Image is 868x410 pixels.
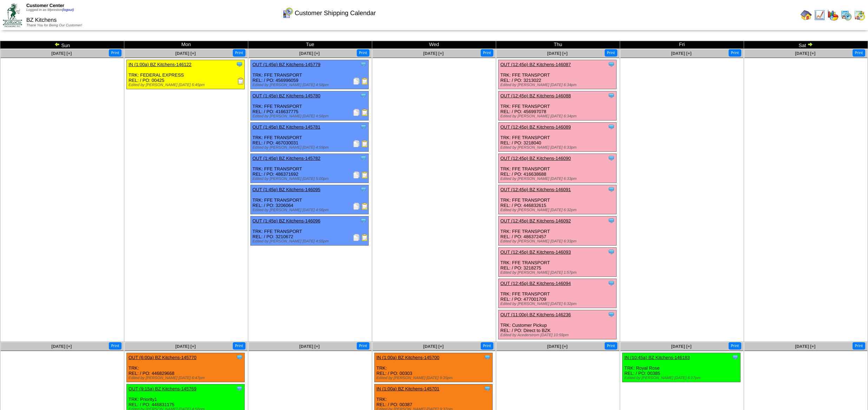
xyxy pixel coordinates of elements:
[127,353,245,382] div: TRK: REL: / PO: 446829668
[109,342,121,350] button: Print
[299,51,320,56] a: [DATE] [+]
[500,93,571,98] a: OUT (12:45p) BZ Kitchens-146088
[608,280,615,287] img: Tooltip
[26,8,74,12] span: Logged in as Mpreston
[360,92,367,99] img: Tooltip
[353,140,360,147] img: Packing Slip
[500,333,616,337] div: Edited by Acederstrom [DATE] 10:59pm
[252,93,320,98] a: OUT (1:45p) BZ Kitchens-145780
[129,62,191,67] a: IN (1:00a) BZ Kitchens-146122
[499,248,617,277] div: TRK: FFE TRANSPORT REL: / PO: 3218275
[795,51,815,56] span: [DATE] [+]
[360,217,367,224] img: Tooltip
[127,60,245,89] div: TRK: FEDERAL EXPRESS REL: / PO: 00425
[671,344,691,349] a: [DATE] [+]
[0,41,124,49] td: Sun
[252,187,320,192] a: OUT (1:45p) BZ Kitchens-146095
[608,311,615,318] img: Tooltip
[299,344,320,349] a: [DATE] [+]
[357,49,369,57] button: Print
[175,344,196,349] a: [DATE] [+]
[295,9,376,17] span: Customer Shipping Calendar
[608,155,615,162] img: Tooltip
[26,3,64,8] span: Customer Center
[236,354,243,361] img: Tooltip
[499,279,617,308] div: TRK: FFE TRANSPORT REL: / PO: 477001709
[608,92,615,99] img: Tooltip
[608,248,615,255] img: Tooltip
[252,218,320,223] a: OUT (1:45p) BZ Kitchens-146096
[500,62,571,67] a: OUT (12:45p) BZ Kitchens-146087
[353,109,360,116] img: Packing Slip
[361,78,368,85] img: Bill of Lading
[624,376,740,380] div: Edited by [PERSON_NAME] [DATE] 6:17pm
[51,344,72,349] a: [DATE] [+]
[801,9,812,21] img: home.gif
[252,177,368,181] div: Edited by [PERSON_NAME] [DATE] 5:00pm
[233,342,245,350] button: Print
[361,109,368,116] img: Bill of Lading
[237,78,244,85] img: Receiving Document
[795,344,815,349] span: [DATE] [+]
[499,60,617,89] div: TRK: FFE TRANSPORT REL: / PO: 3213022
[236,61,243,68] img: Tooltip
[124,41,248,49] td: Mon
[496,41,620,49] td: Thu
[251,154,369,183] div: TRK: FFE TRANSPORT REL: / PO: 486371692
[814,9,825,21] img: line_graph.gif
[608,123,615,130] img: Tooltip
[353,78,360,85] img: Packing Slip
[251,91,369,121] div: TRK: FFE TRANSPORT REL: / PO: 416637775
[375,353,493,382] div: TRK: REL: / PO: 00303
[360,186,367,193] img: Tooltip
[500,249,571,255] a: OUT (12:45p) BZ Kitchens-146093
[827,9,839,21] img: graph.gif
[500,239,616,243] div: Edited by [PERSON_NAME] [DATE] 6:33pm
[671,51,691,56] a: [DATE] [+]
[500,218,571,223] a: OUT (12:45p) BZ Kitchens-146092
[175,51,196,56] a: [DATE] [+]
[26,17,57,23] span: BZ Kitchens
[109,49,121,57] button: Print
[500,83,616,87] div: Edited by [PERSON_NAME] [DATE] 6:34pm
[484,354,491,361] img: Tooltip
[499,91,617,121] div: TRK: FFE TRANSPORT REL: / PO: 456997078
[423,51,443,56] a: [DATE] [+]
[251,216,369,246] div: TRK: FFE TRANSPORT REL: / PO: 3210672
[361,203,368,210] img: Bill of Lading
[500,208,616,212] div: Edited by [PERSON_NAME] [DATE] 6:32pm
[729,342,741,350] button: Print
[547,344,567,349] a: [DATE] [+]
[484,385,491,392] img: Tooltip
[729,49,741,57] button: Print
[360,123,367,130] img: Tooltip
[252,239,368,243] div: Edited by [PERSON_NAME] [DATE] 4:55pm
[499,185,617,214] div: TRK: FFE TRANSPORT REL: / PO: 446832615
[608,186,615,193] img: Tooltip
[547,51,567,56] span: [DATE] [+]
[620,41,744,49] td: Fri
[499,154,617,183] div: TRK: FFE TRANSPORT REL: / PO: 416638688
[233,49,245,57] button: Print
[500,114,616,118] div: Edited by [PERSON_NAME] [DATE] 6:34pm
[605,49,617,57] button: Print
[853,342,865,350] button: Print
[608,217,615,224] img: Tooltip
[51,51,72,56] a: [DATE] [+]
[282,7,293,19] img: calendarcustomer.gif
[500,145,616,150] div: Edited by [PERSON_NAME] [DATE] 6:33pm
[500,312,571,317] a: OUT (11:00p) BZ Kitchens-146236
[423,344,443,349] a: [DATE] [+]
[854,9,865,21] img: calendarinout.gif
[608,61,615,68] img: Tooltip
[252,83,368,87] div: Edited by [PERSON_NAME] [DATE] 4:58pm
